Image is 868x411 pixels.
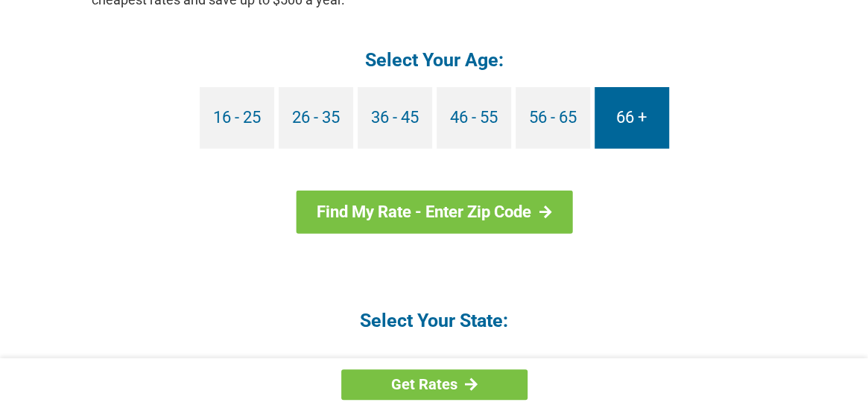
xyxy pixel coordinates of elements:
[437,87,511,149] a: 46 - 55
[341,369,528,400] a: Get Rates
[92,48,777,72] h4: Select Your Age:
[200,87,274,149] a: 16 - 25
[92,308,777,333] h4: Select Your State:
[279,87,353,149] a: 26 - 35
[296,191,572,234] a: Find My Rate - Enter Zip Code
[516,87,590,149] a: 56 - 65
[595,87,669,149] a: 66 +
[358,87,432,149] a: 36 - 45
